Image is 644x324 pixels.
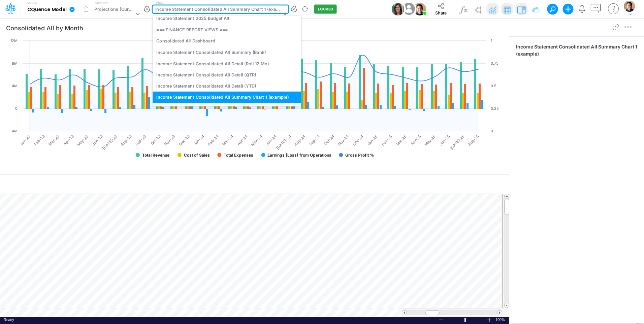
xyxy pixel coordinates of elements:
[366,134,379,146] text: Jan-25
[193,134,205,146] text: Jan-24
[12,61,18,66] text: 8M
[184,153,210,158] text: Cost of Sales
[449,134,465,150] text: [DATE]-25
[464,318,466,322] div: Zoom
[142,153,169,158] text: Total Revenue
[337,134,350,147] text: Nov-24
[293,134,307,147] text: Aug-24
[19,134,31,146] text: Jan-23
[153,46,301,58] div: Income Statement Consolidated All Summary (Bank)
[102,134,118,150] text: [DATE]-23
[94,6,134,14] div: Projections (Current)
[153,80,301,91] div: Income Statement Consolidated All Detail (YTD)
[491,61,498,66] text: 0.75
[207,134,219,146] text: Feb-24
[414,3,426,15] img: User Image Icon
[495,317,506,322] div: Zoom level
[323,134,335,146] text: Oct-24
[236,134,249,146] text: Apr-24
[27,1,37,5] label: Model
[491,38,492,43] text: 1
[491,129,493,133] text: 0
[381,134,393,146] text: Feb-25
[48,134,60,146] text: Mar-23
[76,134,89,147] text: May-23
[467,134,480,147] text: Aug-25
[435,10,447,15] span: Share
[33,134,46,146] text: Feb-23
[153,35,301,46] div: Consolidated All Dashboard
[178,134,190,146] text: Dec-23
[15,106,18,111] text: 0
[163,134,176,147] text: Nov-23
[153,103,301,114] div: Income Statement Consolidated All Summary Chart 2 (example)
[491,106,499,111] text: 0.25
[153,24,301,35] div: === FINANCE REPORT VIEWS ===
[12,84,18,88] text: 4M
[308,134,321,146] text: Sep-24
[429,1,453,18] button: Share
[345,153,374,158] text: Gross Profit %
[156,0,163,5] label: View
[578,5,586,13] a: Notifications
[134,134,147,146] text: Sep-23
[265,134,277,146] text: Jun-24
[439,134,451,146] text: Jun-25
[314,5,337,14] button: LOCKED
[267,153,331,158] text: Earnings (Loss) from Operations
[27,7,67,13] b: CQuence Model
[445,317,487,322] div: Zoom
[153,69,301,80] div: Income Statement Consolidated All Detail (QTR)
[352,134,364,146] text: Dec-24
[153,13,301,24] div: Income Statement 2025 Budget All
[62,134,75,146] text: Apr-23
[153,58,301,69] div: Income Statement Consolidated All Detail (Roll 12 Mo)
[153,92,301,103] div: Income Statement Consolidated All Summary Chart 1 (example)
[150,134,162,146] text: Oct-23
[6,21,437,35] input: Type a title here
[275,134,292,150] text: [DATE]-24
[516,43,640,57] span: Income Statement Consolidated All Summary Chart 1 (example)
[438,317,444,322] div: Zoom Out
[392,3,405,15] img: User Image Icon
[250,134,263,147] text: May-24
[495,317,506,322] span: 100%
[401,1,417,17] img: User Image Icon
[487,317,492,322] div: Zoom In
[4,318,14,322] span: Ready
[410,134,422,146] text: Apr-25
[91,134,104,146] text: Jun-23
[120,134,133,147] text: Aug-23
[221,134,234,146] text: Mar-24
[395,134,408,146] text: Mar-25
[224,153,253,158] text: Total Expenses
[95,0,108,5] label: Scenario
[4,317,14,322] div: In Ready mode
[10,38,18,43] text: 12M
[10,129,18,133] text: -4M
[6,177,362,191] input: Type a title here
[155,6,282,14] div: Income Statement Consolidated All Summary Chart 1 (example)
[491,84,496,88] text: 0.5
[423,134,437,147] text: May-25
